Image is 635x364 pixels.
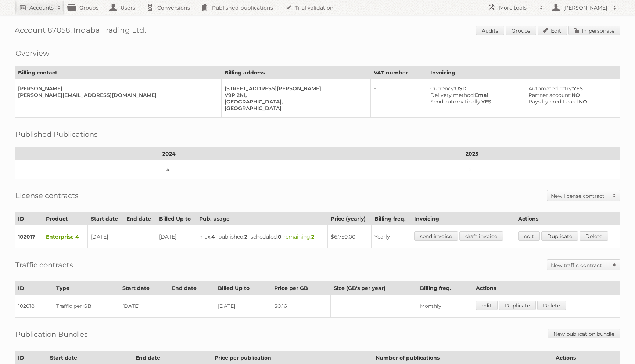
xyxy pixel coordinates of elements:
[211,233,215,240] strong: 4
[371,212,411,225] th: Billing freq.
[43,212,88,225] th: Product
[528,85,614,92] div: YES
[506,26,536,35] a: Groups
[476,301,498,310] a: edit
[123,212,156,225] th: End date
[371,225,411,248] td: Yearly
[323,148,620,160] th: 2025
[15,48,49,59] h2: Overview
[548,329,620,338] a: New publication bundle
[156,212,196,225] th: Billed Up to
[225,85,365,92] div: [STREET_ADDRESS][PERSON_NAME],
[528,98,614,105] div: NO
[430,85,455,92] span: Currency:
[499,4,536,11] h2: More tools
[430,85,519,92] div: USD
[551,262,609,269] h2: New traffic contract
[119,295,169,318] td: [DATE]
[414,231,458,241] a: send invoice
[538,26,567,35] a: Edit
[499,301,536,310] a: Duplicate
[580,231,608,241] a: Delete
[609,260,620,270] span: Toggle
[43,225,88,248] td: Enterprise 4
[225,105,365,112] div: [GEOGRAPHIC_DATA]
[331,282,417,295] th: Size (GB's per year)
[221,66,371,79] th: Billing address
[518,231,540,241] a: edit
[528,85,573,92] span: Automated retry:
[311,233,314,240] strong: 2
[18,85,215,92] div: [PERSON_NAME]
[215,295,271,318] td: [DATE]
[609,190,620,201] span: Toggle
[328,225,372,248] td: $6.750,00
[476,26,504,35] a: Audits
[528,92,571,98] span: Partner account:
[225,98,365,105] div: [GEOGRAPHIC_DATA],
[528,92,614,98] div: NO
[196,212,327,225] th: Pub. usage
[430,92,519,98] div: Email
[88,225,123,248] td: [DATE]
[541,231,578,241] a: Duplicate
[551,192,609,200] h2: New license contract
[528,98,579,105] span: Pays by credit card:
[430,98,481,105] span: Send automatically:
[169,282,215,295] th: End date
[417,295,473,318] td: Monthly
[119,282,169,295] th: Start date
[156,225,196,248] td: [DATE]
[371,66,427,79] th: VAT number
[15,190,79,201] h2: License contracts
[196,225,327,248] td: max: - published: - scheduled: -
[411,212,515,225] th: Invoicing
[18,92,215,98] div: [PERSON_NAME][EMAIL_ADDRESS][DOMAIN_NAME]
[15,212,43,225] th: ID
[271,295,331,318] td: $0,16
[323,160,620,179] td: 2
[430,98,519,105] div: YES
[15,295,53,318] td: 102018
[29,4,54,11] h2: Accounts
[15,160,323,179] td: 4
[15,282,53,295] th: ID
[328,212,372,225] th: Price (yearly)
[427,66,620,79] th: Invoicing
[15,329,88,340] h2: Publication Bundles
[53,282,119,295] th: Type
[53,295,119,318] td: Traffic per GB
[568,26,620,35] a: Impersonate
[278,233,281,240] strong: 0
[430,92,475,98] span: Delivery method:
[562,4,609,11] h2: [PERSON_NAME]
[15,66,222,79] th: Billing contact
[15,148,323,160] th: 2024
[537,301,566,310] a: Delete
[15,259,73,270] h2: Traffic contracts
[283,233,314,240] span: remaining:
[459,231,503,241] a: draft invoice
[244,233,247,240] strong: 2
[225,92,365,98] div: V9P 2N1,
[271,282,331,295] th: Price per GB
[15,129,98,140] h2: Published Publications
[15,225,43,248] td: 102017
[215,282,271,295] th: Billed Up to
[473,282,620,295] th: Actions
[88,212,123,225] th: Start date
[515,212,620,225] th: Actions
[547,190,620,201] a: New license contract
[417,282,473,295] th: Billing freq.
[371,79,427,118] td: –
[15,26,620,37] h1: Account 87058: Indaba Trading Ltd.
[547,260,620,270] a: New traffic contract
